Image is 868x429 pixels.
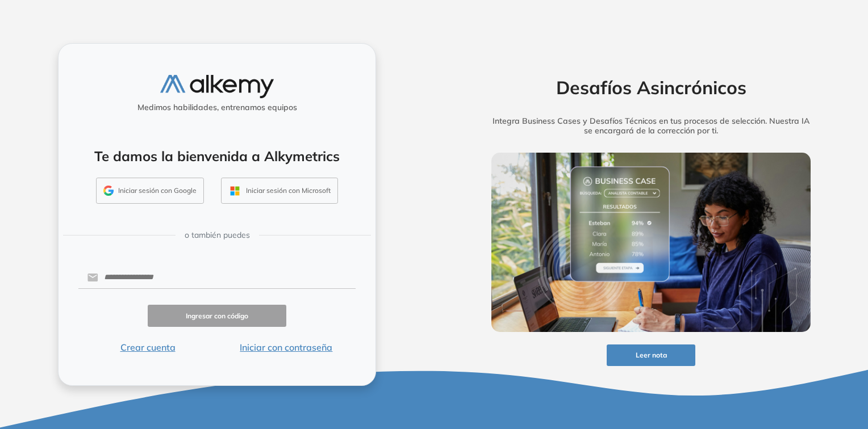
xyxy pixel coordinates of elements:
div: Widget de chat [664,298,868,429]
iframe: Chat Widget [664,298,868,429]
img: logo-alkemy [160,75,274,98]
h4: Te damos la bienvenida a Alkymetrics [73,148,361,165]
button: Iniciar sesión con Microsoft [221,178,338,204]
h2: Desafíos Asincrónicos [474,77,828,98]
button: Iniciar con contraseña [217,340,356,354]
img: img-more-info [491,153,811,332]
button: Ingresar con código [148,305,286,327]
button: Leer nota [607,344,695,367]
h5: Medimos habilidades, entrenamos equipos [63,103,371,112]
h5: Integra Business Cases y Desafíos Técnicos en tus procesos de selección. Nuestra IA se encargará ... [474,116,828,136]
img: OUTLOOK_ICON [228,184,241,197]
button: Crear cuenta [78,340,217,354]
img: GMAIL_ICON [103,186,114,196]
span: o también puedes [185,229,250,241]
button: Iniciar sesión con Google [96,178,204,204]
